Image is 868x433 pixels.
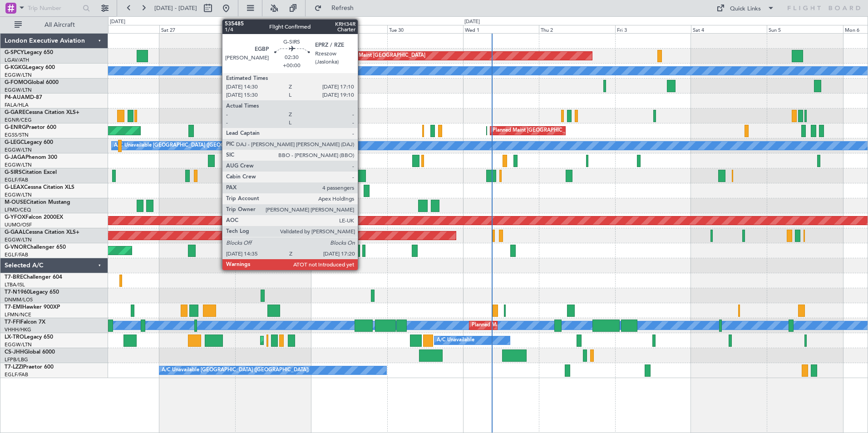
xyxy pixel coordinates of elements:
[5,320,45,325] a: T7-FFIFalcon 7X
[339,49,425,63] div: Planned Maint [GEOGRAPHIC_DATA]
[5,65,26,70] span: G-KGKG
[5,185,74,190] a: G-LEAXCessna Citation XLS
[5,117,32,123] a: EGNR/CEG
[5,245,66,250] a: G-VNORChallenger 650
[5,221,32,228] a: UUMO/OSF
[5,192,32,198] a: EGGW/LTN
[5,251,28,258] a: EGLF/FAB
[539,25,615,33] div: Thu 2
[5,356,28,363] a: LFPB/LBG
[310,1,365,15] button: Refresh
[5,275,23,280] span: T7-BRE
[5,177,28,183] a: EGLF/FAB
[5,102,29,108] a: FALA/HLA
[5,335,53,340] a: LX-TROLegacy 650
[110,18,125,26] div: [DATE]
[5,275,62,280] a: T7-BREChallenger 604
[5,236,32,243] a: EGGW/LTN
[5,162,32,168] a: EGGW/LTN
[5,140,24,145] span: G-LEGC
[464,18,480,26] div: [DATE]
[5,155,57,160] a: G-JAGAPhenom 300
[5,335,24,340] span: LX-TRO
[237,184,275,197] div: A/C Unavailable
[83,25,159,33] div: Fri 26
[162,364,309,377] div: A/C Unavailable [GEOGRAPHIC_DATA] ([GEOGRAPHIC_DATA])
[5,305,60,310] a: T7-EMIHawker 900XP
[5,290,59,295] a: T7-N1960Legacy 650
[5,349,24,355] span: CS-JHH
[691,25,767,33] div: Sat 4
[5,185,24,190] span: G-LEAX
[263,334,406,347] div: Planned Maint [GEOGRAPHIC_DATA] ([GEOGRAPHIC_DATA])
[5,230,25,235] span: G-GAAL
[5,230,79,235] a: G-GAALCessna Citation XLS+
[5,170,57,175] a: G-SIRSCitation Excel
[5,281,25,288] a: LTBA/ISL
[5,290,30,295] span: T7-N1960
[5,364,54,370] a: T7-LZZIPraetor 600
[5,110,79,115] a: G-GARECessna Citation XLS+
[5,364,23,370] span: T7-LZZI
[5,87,32,93] a: EGGW/LTN
[154,4,197,12] span: [DATE] - [DATE]
[5,341,32,348] a: EGGW/LTN
[5,147,32,153] a: EGGW/LTN
[5,125,26,130] span: G-ENRG
[5,95,42,100] a: P4-AUAMD-87
[5,110,25,115] span: G-GARE
[5,65,55,70] a: G-KGKGLegacy 600
[5,305,22,310] span: T7-EMI
[5,326,31,333] a: VHHH/HKG
[5,215,63,220] a: G-YFOXFalcon 2000EX
[280,169,423,182] div: Planned Maint [GEOGRAPHIC_DATA] ([GEOGRAPHIC_DATA])
[730,5,761,14] div: Quick Links
[324,5,362,11] span: Refresh
[5,72,32,79] a: EGGW/LTN
[615,25,691,33] div: Fri 3
[5,50,24,55] span: G-SPCY
[114,139,261,153] div: A/C Unavailable [GEOGRAPHIC_DATA] ([GEOGRAPHIC_DATA])
[767,25,843,33] div: Sun 5
[5,50,53,55] a: G-SPCYLegacy 650
[235,25,311,33] div: Sun 28
[493,124,636,138] div: Planned Maint [GEOGRAPHIC_DATA] ([GEOGRAPHIC_DATA])
[5,200,26,205] span: M-OUSE
[5,349,55,355] a: CS-JHHGlobal 6000
[10,18,99,32] button: All Aircraft
[5,155,25,160] span: G-JAGA
[5,80,59,85] a: G-FOMOGlobal 6000
[24,22,96,28] span: All Aircraft
[5,245,27,250] span: G-VNOR
[5,80,28,85] span: G-FOMO
[437,334,474,347] div: A/C Unavailable
[5,296,33,303] a: DNMM/LOS
[28,1,80,15] input: Trip Number
[5,371,28,378] a: EGLF/FAB
[311,25,387,33] div: Mon 29
[5,140,53,145] a: G-LEGCLegacy 600
[5,125,56,130] a: G-ENRGPraetor 600
[5,170,22,175] span: G-SIRS
[159,25,235,33] div: Sat 27
[5,311,31,318] a: LFMN/NCE
[712,1,779,15] button: Quick Links
[463,25,539,33] div: Wed 1
[5,200,70,205] a: M-OUSECitation Mustang
[5,57,29,64] a: LGAV/ATH
[5,207,31,213] a: LFMD/CEQ
[5,132,29,138] a: EGSS/STN
[5,215,25,220] span: G-YFOX
[472,319,615,332] div: Planned Maint [GEOGRAPHIC_DATA] ([GEOGRAPHIC_DATA])
[5,95,25,100] span: P4-AUA
[387,25,463,33] div: Tue 30
[5,320,20,325] span: T7-FFI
